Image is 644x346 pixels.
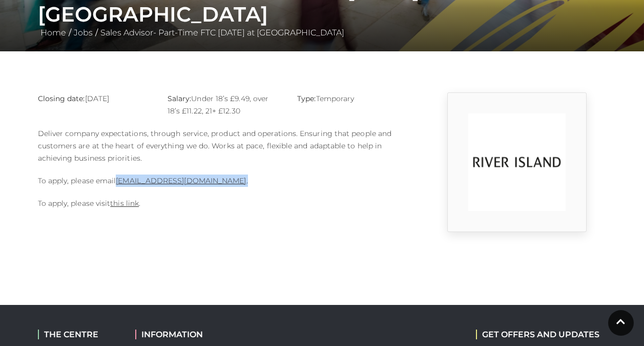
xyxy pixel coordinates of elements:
a: this link [110,199,139,208]
strong: Salary: [168,94,192,103]
p: Deliver company expectations, through service, product and operations. Ensuring that people and c... [38,127,412,164]
a: Jobs [71,28,95,37]
h2: THE CENTRE [38,330,120,339]
a: Sales Advisor- Part-Time FTC [DATE] at [GEOGRAPHIC_DATA] [98,28,347,37]
p: Temporary [297,92,411,105]
img: 9_1554823252_w6od.png [468,113,566,211]
h2: INFORMATION [135,330,266,339]
p: To apply, please email . [38,175,412,187]
p: [DATE] [38,92,152,105]
a: Home [38,28,69,37]
h2: GET OFFERS AND UPDATES [476,330,599,339]
p: Under 18’s £9.49, over 18’s £11.22, 21+ £12.30 [168,92,282,117]
p: To apply, please visit . [38,197,412,209]
a: [EMAIL_ADDRESS][DOMAIN_NAME] [116,176,246,185]
strong: Type: [297,94,316,103]
strong: Closing date: [38,94,85,103]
